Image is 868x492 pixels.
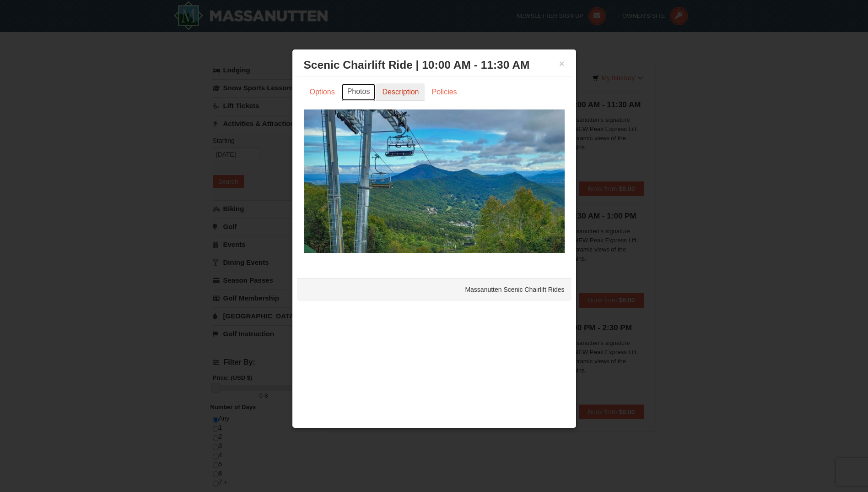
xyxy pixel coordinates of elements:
button: × [559,59,565,68]
a: Photos [342,83,376,101]
h3: Scenic Chairlift Ride | 10:00 AM - 11:30 AM [304,58,565,72]
img: 24896431-1-a2e2611b.jpg [304,109,565,252]
a: Options [304,83,341,101]
a: Policies [426,83,463,101]
a: Description [376,83,425,101]
div: Massanutten Scenic Chairlift Rides [297,278,571,301]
